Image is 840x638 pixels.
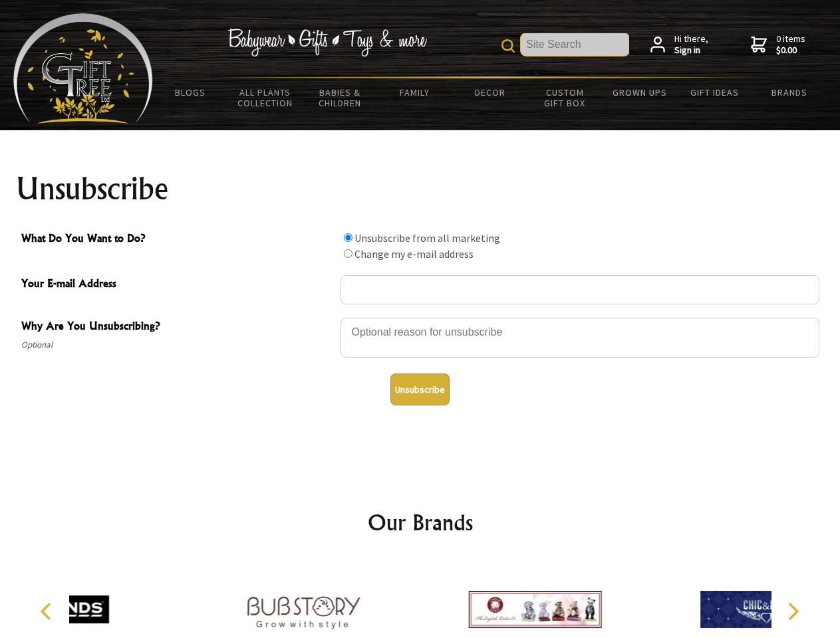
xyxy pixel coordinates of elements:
button: Unsubscribe [390,373,450,405]
input: Site Search [521,33,629,56]
h2: Our Brands [27,506,814,538]
span: Your E-mail Address [21,275,334,294]
a: Gift Ideas [677,78,752,106]
button: Previous [33,597,63,626]
button: Next [778,597,807,626]
span: Optional [21,337,334,353]
img: Babyware - Gifts - Toys and more... [13,13,153,124]
a: Grown Ups [602,78,677,106]
a: Babies & Children [303,78,378,117]
a: 0 items$0.00 [751,33,805,56]
span: Hi there, [674,33,708,56]
a: BLOGS [153,78,228,106]
a: Custom Gift Box [527,78,603,117]
a: Hi there,Sign in [650,33,708,56]
strong: Sign in [674,45,708,56]
img: product search [501,39,515,53]
img: Babywear - Gifts - Toys & more [227,29,427,56]
span: Why Are You Unsubscribing? [21,318,334,337]
a: Brands [752,78,827,106]
a: Decor [452,78,527,106]
a: Family [378,78,453,106]
label: Unsubscribe from all marketing [354,231,500,245]
span: What Do You Want to Do? [21,230,334,249]
input: What Do You Want to Do? [344,249,352,258]
span: 0 items [776,33,805,56]
a: All Plants Collection [228,78,303,117]
label: Change my e-mail address [354,247,474,261]
strong: $0.00 [776,45,805,56]
textarea: Why Are You Unsubscribing? [341,318,819,358]
h1: Unsubscribe [16,173,825,205]
input: What Do You Want to Do? [344,233,352,242]
input: Your E-mail Address [341,275,819,304]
